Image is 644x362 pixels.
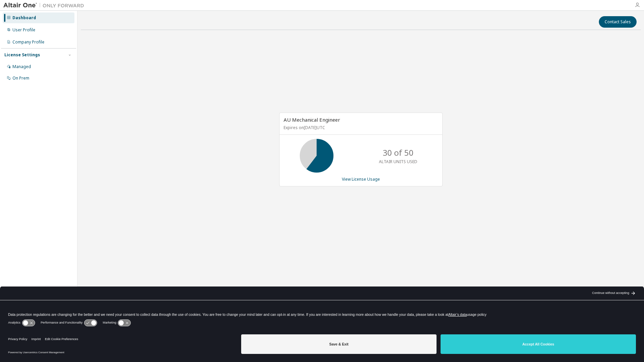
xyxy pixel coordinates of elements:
div: License Settings [4,52,40,58]
div: User Profile [12,27,35,33]
a: View License Usage [342,176,380,182]
div: Dashboard [12,15,36,21]
p: 30 of 50 [383,147,414,158]
p: Expires on [DATE] UTC [284,125,437,130]
div: Company Profile [12,39,44,45]
div: Managed [12,64,31,69]
img: Altair One [3,2,88,9]
div: On Prem [12,76,29,81]
span: AU Mechanical Engineer [284,116,340,123]
button: Contact Sales [599,16,637,28]
p: ALTAIR UNITS USED [379,159,417,164]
